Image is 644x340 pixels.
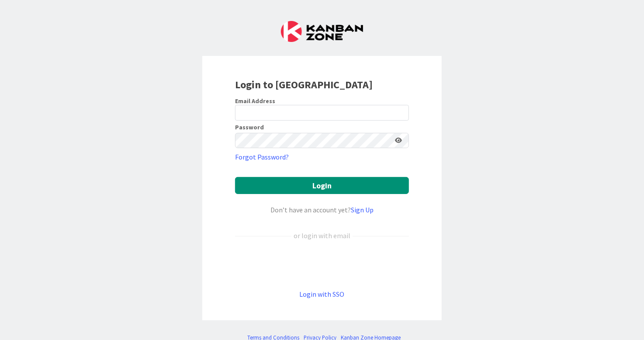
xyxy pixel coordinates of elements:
[235,177,409,194] button: Login
[235,152,289,162] a: Forgot Password?
[235,97,275,105] label: Email Address
[235,205,409,215] div: Don’t have an account yet?
[351,205,374,214] a: Sign Up
[235,124,264,130] label: Password
[231,255,413,274] iframe: Sign in with Google Button
[300,290,345,298] a: Login with SSO
[291,230,353,241] div: or login with email
[235,78,373,91] b: Login to [GEOGRAPHIC_DATA]
[281,21,363,42] img: Kanban Zone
